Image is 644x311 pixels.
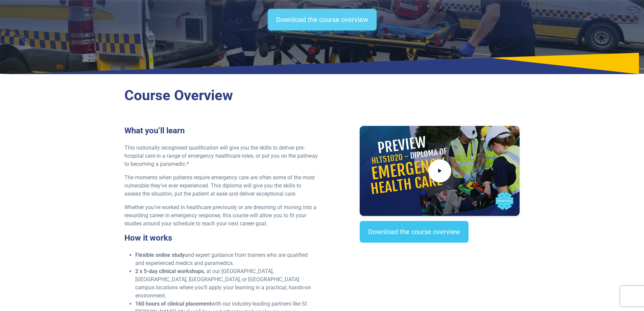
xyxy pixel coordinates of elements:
a: Download the course overview [360,221,469,243]
li: and expert guidance from trainers who are qualified and experienced medics and paramedics. [135,251,318,267]
li: , at our [GEOGRAPHIC_DATA], [GEOGRAPHIC_DATA], [GEOGRAPHIC_DATA], or [GEOGRAPHIC_DATA] campus loc... [135,267,318,300]
strong: 160 hours of clinical placement [135,301,211,307]
p: This nationally recognised qualification will give you the skills to deliver pre-hospital care in... [124,144,318,168]
iframe: EmbedSocial Universal Widget [360,256,520,291]
h2: Course Overview [124,87,520,104]
strong: Flexible online study [135,252,185,258]
p: The moments when patients require emergency care are often some of the most vulnerable they’ve ev... [124,174,318,198]
strong: 2 x 5-day clinical workshops [135,268,204,274]
a: Download the course overview [268,9,377,30]
h3: How it works [124,233,318,243]
p: Whether you’ve worked in healthcare previously or are dreaming of moving into a rewarding career ... [124,203,318,228]
h3: What you’ll learn [124,126,318,136]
